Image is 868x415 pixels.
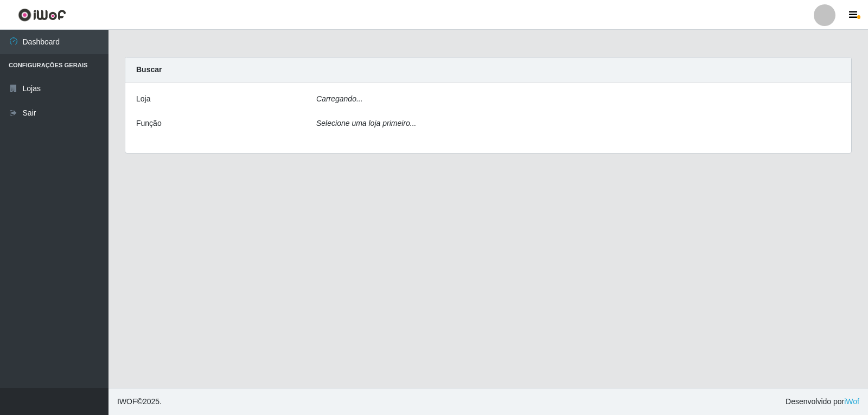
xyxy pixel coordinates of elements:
span: Desenvolvido por [786,396,859,407]
label: Função [136,118,162,129]
span: © 2025 . [117,396,162,407]
strong: Buscar [136,65,162,74]
a: iWof [844,397,859,406]
i: Carregando... [316,94,363,103]
span: IWOF [117,397,137,406]
i: Selecione uma loja primeiro... [316,119,416,127]
label: Loja [136,93,150,105]
img: CoreUI Logo [18,8,66,22]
